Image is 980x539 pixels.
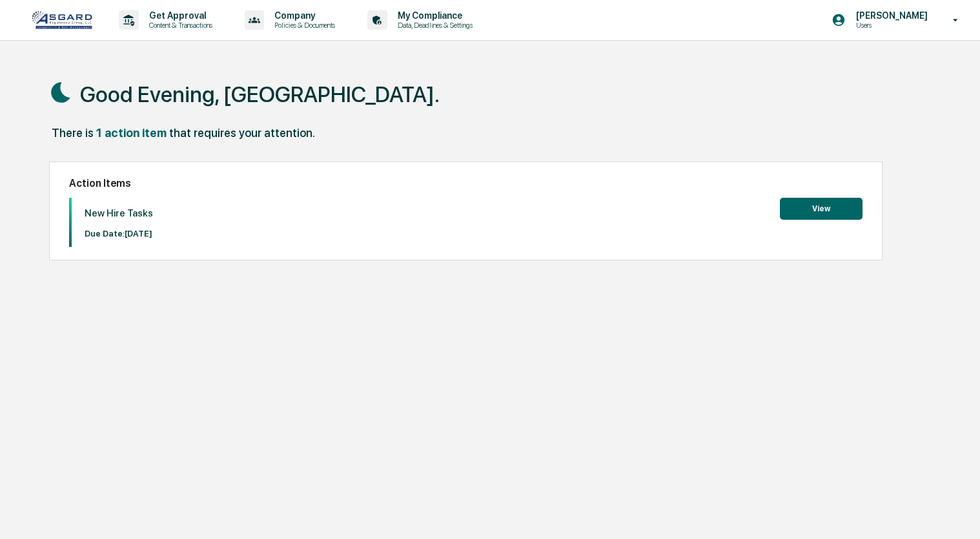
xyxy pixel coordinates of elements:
p: Get Approval [139,10,219,21]
p: My Compliance [387,10,479,21]
button: View [780,198,863,220]
p: Data, Deadlines & Settings [387,21,479,30]
h1: Good Evening, [GEOGRAPHIC_DATA]. [80,81,440,107]
p: Company [264,10,342,21]
p: Content & Transactions [139,21,219,30]
p: Policies & Documents [264,21,342,30]
div: There is [52,126,94,140]
p: New Hire Tasks [85,207,153,219]
p: Users [846,21,934,30]
img: logo [31,10,93,30]
a: View [780,202,863,214]
p: Due Date: [DATE] [85,229,153,238]
p: [PERSON_NAME] [846,10,934,21]
div: that requires your attention. [169,126,315,140]
h2: Action Items [69,177,863,189]
div: 1 action item [96,126,167,140]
